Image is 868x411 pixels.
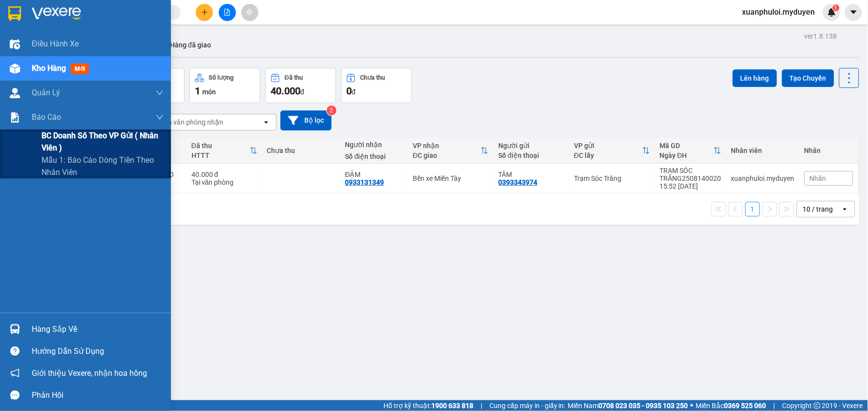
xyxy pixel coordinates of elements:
span: TP.HCM -SÓC TRĂNG [58,31,127,38]
button: Lên hàng [733,69,777,87]
svg: open [841,205,849,213]
button: Số lượng1món [190,68,260,103]
span: aim [246,9,253,16]
svg: open [262,118,270,126]
div: VP gửi [574,142,642,150]
span: Trạm Sóc Trăng [4,67,101,103]
span: message [10,390,20,400]
button: Bộ lọc [280,110,332,130]
div: Chưa thu [267,147,336,154]
div: TÂM [498,171,564,178]
div: Nhân viên [731,147,795,154]
div: Trạm Sóc Trăng [574,174,650,182]
div: Bến xe Miền Tây [413,174,488,182]
div: ver 1.8.138 [804,31,837,42]
div: Ngày ĐH [660,151,714,159]
div: Số điện thoại [345,152,403,160]
img: warehouse-icon [10,64,20,74]
th: Toggle SortBy [569,138,655,164]
span: | [774,400,775,411]
strong: 0369 525 060 [724,402,766,410]
div: 0393343974 [498,178,537,186]
span: copyright [814,402,821,409]
span: đ [352,88,356,96]
th: Toggle SortBy [187,138,262,164]
div: Chọn văn phòng nhận [156,117,223,127]
strong: PHIẾU GỬI HÀNG [56,41,135,51]
span: down [156,89,164,97]
div: Số lượng [209,74,234,81]
div: Người gửi [498,142,564,150]
span: 1 [834,4,838,11]
div: ĐC giao [413,151,481,159]
button: aim [241,4,258,21]
span: caret-down [849,8,858,17]
div: Chưa thu [360,74,385,81]
div: Đã thu [285,74,303,81]
span: down [156,113,164,121]
span: mới [71,64,89,74]
img: warehouse-icon [10,324,20,334]
img: warehouse-icon [10,88,20,98]
button: Đã thu40.000đ [265,68,336,103]
p: Ngày giờ in: [145,12,188,30]
span: Mẫu 1: Báo cáo dòng tiền theo nhân viên [42,154,164,178]
span: plus [201,9,208,16]
span: Gửi: [4,67,101,103]
sup: 2 [327,106,337,115]
span: Miền Nam [568,400,688,411]
button: caret-down [845,4,862,21]
img: solution-icon [10,112,20,123]
span: 0 [346,85,352,97]
div: VP nhận [413,142,481,150]
div: ĐẬM [345,171,403,178]
span: 40.000 [271,85,300,97]
div: Số điện thoại [498,151,564,159]
strong: 0708 023 035 - 0935 103 250 [599,402,688,410]
button: plus [196,4,213,21]
div: Hàng sắp về [32,322,164,337]
th: Toggle SortBy [408,138,493,164]
span: Nhãn [810,174,826,182]
div: 40.000 đ [191,171,257,178]
div: 10 / trang [803,204,833,214]
span: question-circle [10,346,20,356]
div: xuanphuloi.myduyen [731,174,795,182]
div: Đã thu [191,142,250,150]
span: Báo cáo [32,111,61,123]
img: logo-vxr [8,6,21,21]
span: Miền Bắc [696,400,766,411]
span: Quản Lý [32,87,60,99]
span: Cung cấp máy in - giấy in: [489,400,566,411]
div: TRẠM SÓC TRĂNG2508140020 [660,167,721,182]
strong: XE KHÁCH MỸ DUYÊN [63,5,129,26]
sup: 1 [833,4,840,11]
span: món [202,88,216,96]
span: BC doanh số theo VP gửi ( nhân viên ) [42,130,164,154]
img: icon-new-feature [827,8,836,17]
div: Hướng dẫn sử dụng [32,344,164,359]
div: ĐC lấy [574,151,642,159]
span: xuanphuloi.myduyen [735,6,823,18]
span: notification [10,368,20,378]
span: 1 [195,85,200,97]
button: 1 [745,202,760,216]
div: 0933131349 [345,178,384,186]
span: Điều hành xe [32,38,79,50]
span: | [481,400,482,411]
span: ⚪️ [691,404,694,408]
div: Tại văn phòng [191,178,257,186]
span: Kho hàng [32,64,66,73]
button: Chưa thu0đ [341,68,412,103]
div: 15:52 [DATE] [660,182,721,190]
button: Hàng đã giao [162,33,219,57]
button: Tạo Chuyến [782,69,834,87]
span: Hỗ trợ kỹ thuật: [383,400,473,411]
span: [DATE] [145,21,188,30]
th: Toggle SortBy [655,138,726,164]
span: đ [300,88,304,96]
button: file-add [219,4,236,21]
div: Người nhận [345,141,403,149]
span: Giới thiệu Vexere, nhận hoa hồng [32,367,147,379]
img: warehouse-icon [10,39,20,49]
